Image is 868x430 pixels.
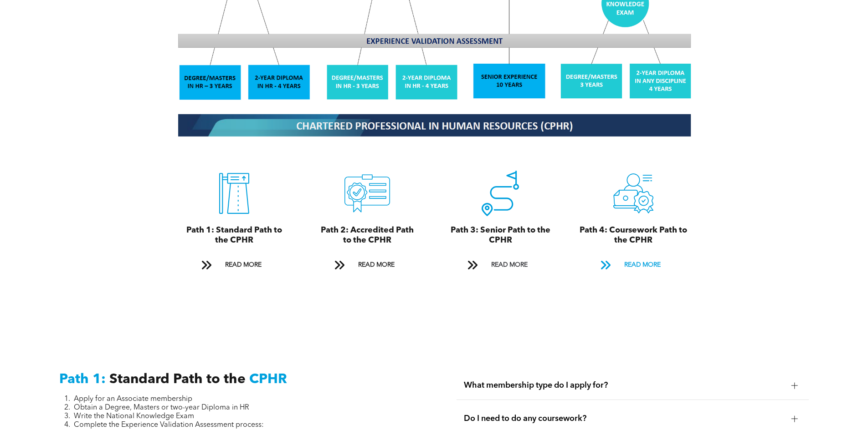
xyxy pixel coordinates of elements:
[195,257,273,273] a: READ MORE
[59,373,106,386] span: Path 1:
[464,414,784,424] span: Do I need to do any coursework?
[321,226,414,244] span: Path 2: Accredited Path to the CPHR
[74,404,249,411] span: Obtain a Degree, Masters or two-year Diploma in HR
[488,257,531,273] span: READ MORE
[74,413,194,420] span: Write the National Knowledge Exam
[74,421,264,429] span: Complete the Experience Validation Assessment process:
[464,380,784,390] span: What membership type do I apply for?
[461,257,539,273] a: READ MORE
[451,226,550,244] span: Path 3: Senior Path to the CPHR
[186,226,282,244] span: Path 1: Standard Path to the CPHR
[109,373,246,386] span: Standard Path to the
[74,395,192,403] span: Apply for an Associate membership
[328,257,406,273] a: READ MORE
[621,257,664,273] span: READ MORE
[580,226,687,244] span: Path 4: Coursework Path to the CPHR
[222,257,265,273] span: READ MORE
[355,257,398,273] span: READ MORE
[249,373,287,386] span: CPHR
[594,257,673,273] a: READ MORE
